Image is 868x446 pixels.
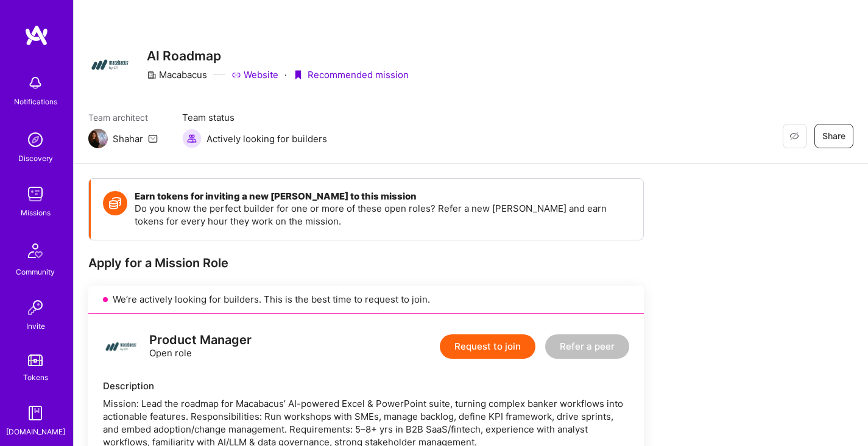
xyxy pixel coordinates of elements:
button: Refer a peer [545,334,629,359]
div: Community [16,265,55,278]
img: bell [23,71,48,95]
i: icon EyeClosed [789,131,799,141]
span: Team architect [88,111,158,124]
div: Product Manager [149,334,252,347]
i: icon PurpleRibbon [293,70,303,80]
h3: AI Roadmap [147,48,409,63]
h4: Earn tokens for inviting a new [PERSON_NAME] to this mission [135,191,631,202]
span: Team status [182,111,327,124]
img: Company Logo [88,43,132,87]
div: Notifications [14,95,57,108]
div: Discovery [18,152,53,165]
div: Tokens [23,371,48,384]
img: Actively looking for builders [182,129,202,148]
img: Token icon [103,191,127,215]
span: Actively looking for builders [206,132,327,145]
div: Recommended mission [293,68,409,81]
div: · [284,68,287,81]
button: Share [814,124,853,148]
div: Description [103,379,629,392]
img: logo [103,328,139,365]
img: teamwork [23,182,48,206]
img: logo [24,24,49,46]
div: Apply for a Mission Role [88,255,644,271]
img: Community [21,236,50,265]
i: icon CompanyGray [147,70,157,80]
div: Open role [149,334,252,359]
img: Invite [23,295,48,320]
img: discovery [23,128,48,152]
div: Shahar [113,132,143,145]
img: guide book [23,401,48,425]
div: [DOMAIN_NAME] [6,425,65,438]
div: Macabacus [147,68,207,81]
div: Missions [21,206,51,219]
a: Website [231,68,278,81]
img: Team Architect [88,129,108,148]
div: We’re actively looking for builders. This is the best time to request to join. [88,286,644,314]
p: Do you know the perfect builder for one or more of these open roles? Refer a new [PERSON_NAME] an... [135,202,631,228]
i: icon Mail [148,134,158,143]
div: Invite [26,320,45,333]
img: tokens [28,354,43,366]
button: Request to join [440,334,535,359]
span: Share [822,130,845,142]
